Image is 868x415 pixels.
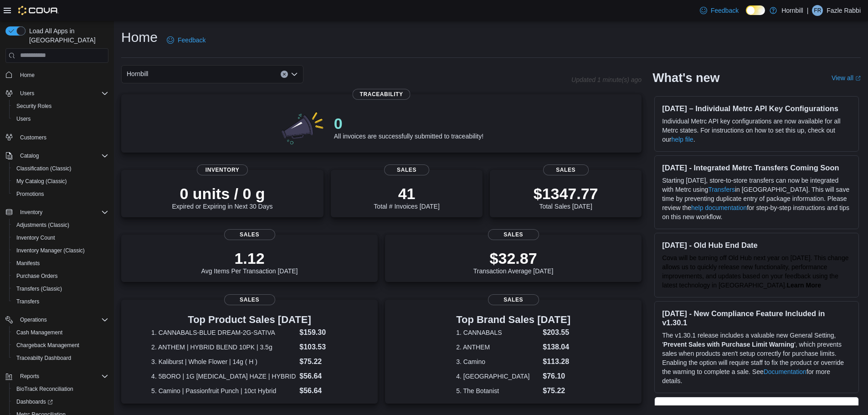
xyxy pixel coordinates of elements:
[13,189,48,200] a: Promotions
[543,356,570,367] dd: $113.28
[16,165,72,172] span: Classification (Classic)
[9,257,112,270] button: Manifests
[13,163,108,174] span: Classification (Classic)
[16,385,73,393] span: BioTrack Reconciliation
[127,68,148,79] span: Hornbill
[9,188,112,200] button: Promotions
[9,326,112,339] button: Cash Management
[374,184,439,210] div: Total # Invoices [DATE]
[16,132,50,143] a: Customers
[662,254,848,289] span: Cova will be turning off Old Hub next year on [DATE]. This change allows us to quickly release ne...
[16,221,69,229] span: Adjustments (Classic)
[16,260,40,267] span: Manifests
[9,162,112,175] button: Classification (Classic)
[807,5,809,16] p: |
[456,386,539,395] dt: 5. The Botanist
[9,113,112,125] button: Users
[13,384,108,395] span: BioTrack Reconciliation
[291,71,298,78] button: Open list of options
[16,69,108,81] span: Home
[534,184,598,203] p: $1347.77
[13,101,108,112] span: Security Roles
[13,283,66,294] a: Transfers (Classic)
[16,371,43,382] button: Reports
[9,395,112,408] a: Dashboards
[13,327,66,338] a: Cash Management
[299,327,348,338] dd: $159.30
[13,176,108,187] span: My Catalog (Classic)
[764,368,806,375] a: Documentation
[9,219,112,231] button: Adjustments (Classic)
[662,163,851,172] h3: [DATE] - Integrated Metrc Transfers Coming Soon
[832,74,861,82] a: View allExternal link
[13,113,34,124] a: Users
[9,100,112,113] button: Security Roles
[201,249,298,275] div: Avg Items Per Transaction [DATE]
[456,343,539,352] dt: 2. ANTHEM
[13,113,108,124] span: Users
[13,271,62,282] a: Purchase Orders
[224,294,275,305] span: Sales
[13,283,108,294] span: Transfers (Classic)
[13,232,59,243] a: Inventory Count
[13,258,108,269] span: Manifests
[299,385,348,396] dd: $56.64
[13,327,108,338] span: Cash Management
[812,5,823,16] div: Fazle Rabbi
[9,244,112,257] button: Inventory Manager (Classic)
[299,342,348,353] dd: $103.53
[16,115,31,123] span: Users
[201,249,298,267] p: 1.12
[151,386,296,395] dt: 5. Camino | Passionfruit Punch | 10ct Hybrid
[13,189,108,200] span: Promotions
[571,76,642,83] p: Updated 1 minute(s) ago
[13,353,108,364] span: Traceabilty Dashboard
[13,220,108,231] span: Adjustments (Classic)
[18,6,59,15] img: Cova
[224,229,275,240] span: Sales
[787,282,821,289] strong: Learn More
[662,331,851,385] p: The v1.30.1 release includes a valuable new General Setting, ' ', which prevents sales when produ...
[2,206,112,219] button: Inventory
[16,190,44,198] span: Promotions
[827,5,861,16] p: Fazle Rabbi
[456,328,539,337] dt: 1. CANNABALS
[671,136,693,143] a: help file
[488,229,539,240] span: Sales
[456,372,539,381] dt: 4. [GEOGRAPHIC_DATA]
[781,5,803,16] p: Hornbill
[281,71,288,78] button: Clear input
[13,245,88,256] a: Inventory Manager (Classic)
[9,231,112,244] button: Inventory Count
[662,104,851,113] h3: [DATE] – Individual Metrc API Key Configurations
[9,339,112,352] button: Chargeback Management
[353,89,411,100] span: Traceability
[172,184,273,210] div: Expired or Expiring in Next 30 Days
[16,88,108,99] span: Users
[16,234,55,241] span: Inventory Count
[13,163,75,174] a: Classification (Classic)
[374,184,439,203] p: 41
[384,164,430,175] span: Sales
[2,149,112,162] button: Catalog
[279,109,327,145] img: 0
[16,329,62,336] span: Cash Management
[151,343,296,352] dt: 2. ANTHEM | HYBRID BLEND 10PK | 3.5g
[16,150,42,161] button: Catalog
[20,72,35,79] span: Home
[16,70,38,81] a: Home
[13,176,71,187] a: My Catalog (Classic)
[13,245,108,256] span: Inventory Manager (Classic)
[16,314,108,325] span: Operations
[2,370,112,383] button: Reports
[456,357,539,366] dt: 3. Camino
[16,342,79,349] span: Chargeback Management
[16,88,38,99] button: Users
[9,270,112,282] button: Purchase Orders
[9,352,112,364] button: Traceabilty Dashboard
[178,36,205,45] span: Feedback
[13,353,75,364] a: Traceabilty Dashboard
[691,204,747,211] a: help documentation
[9,383,112,395] button: BioTrack Reconciliation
